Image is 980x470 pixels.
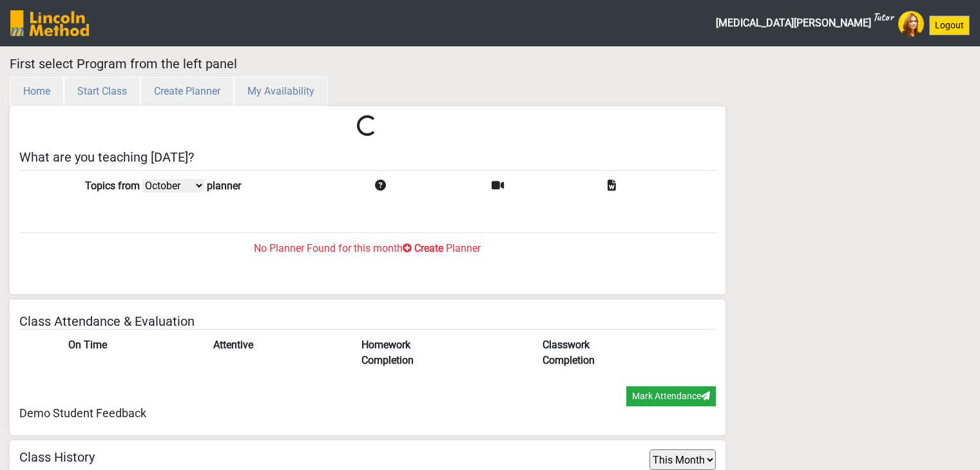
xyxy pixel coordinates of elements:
sup: Tutor [872,10,893,24]
h5: First select Program from the left panel [10,56,725,71]
h5: Class History [19,449,95,465]
span: Planner [446,242,481,254]
h5: Class Attendance & Evaluation [19,314,716,329]
td: Topics from planner [77,170,368,202]
button: Start Class [64,77,140,106]
button: Mark Attendance [626,386,716,406]
a: Home [10,85,64,97]
h5: Demo Student Feedback [19,406,716,420]
button: Logout [929,15,970,35]
h5: What are you teaching [DATE]? [19,149,716,165]
th: Homework Completion [354,330,535,377]
label: No Planner Found for this month [254,241,403,256]
button: My Availability [234,77,328,106]
img: Avatar [898,11,924,37]
button: Home [10,77,64,106]
th: On Time [61,330,206,377]
button: Create Planner [140,77,234,106]
a: My Availability [234,85,328,97]
img: SGY6awQAAAABJRU5ErkJggg== [10,10,89,36]
span: [MEDICAL_DATA][PERSON_NAME] [716,10,893,36]
th: Classwork Completion [535,330,716,377]
th: Attentive [206,330,354,377]
a: Create Planner [140,85,234,97]
label: Create [414,241,443,256]
a: No Planner Found for this month Create Planner [19,202,716,274]
a: Start Class [64,85,140,97]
